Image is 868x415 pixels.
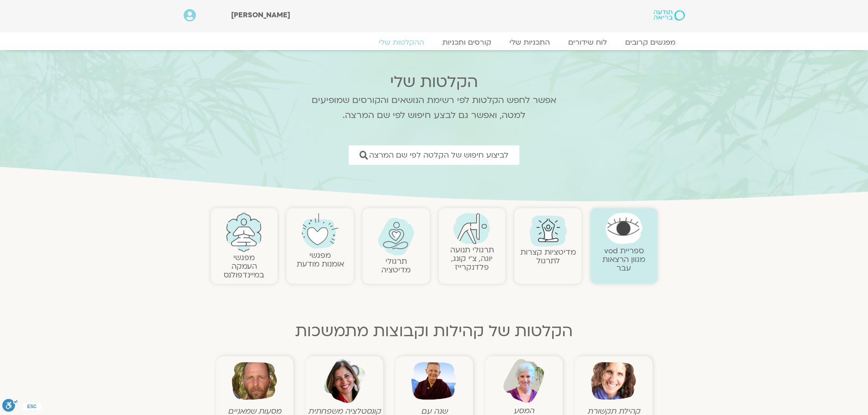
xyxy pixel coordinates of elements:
a: לביצוע חיפוש של הקלטה לפי שם המרצה [349,145,519,165]
a: מפגשיהעמקה במיינדפולנס [224,252,264,280]
a: מפגשיאומנות מודעת [297,250,344,269]
a: תרגולימדיטציה [381,256,411,275]
a: תרגולי תנועהיוגה, צ׳י קונג, פלדנקרייז [450,245,494,272]
a: ההקלטות שלי [370,38,433,47]
a: התכניות שלי [500,38,559,47]
p: אפשר לחפש הקלטות לפי רשימת הנושאים והקורסים שמופיעים למטה, ואפשר גם לבצע חיפוש לפי שם המרצה. [300,93,569,123]
a: מפגשים קרובים [616,38,685,47]
h2: הקלטות של קהילות וקבוצות מתמשכות [211,322,657,340]
a: לוח שידורים [559,38,616,47]
span: [PERSON_NAME] [231,10,290,20]
a: מדיטציות קצרות לתרגול [520,247,576,266]
nav: Menu [184,38,685,47]
a: ספריית vodמגוון הרצאות עבר [602,246,645,273]
a: קורסים ותכניות [433,38,500,47]
span: לביצוע חיפוש של הקלטה לפי שם המרצה [369,151,508,159]
h2: הקלטות שלי [300,73,569,91]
